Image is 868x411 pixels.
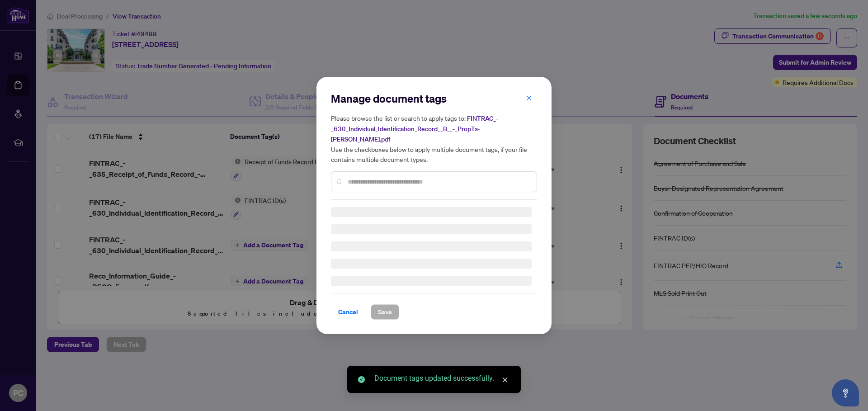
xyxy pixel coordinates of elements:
[500,375,510,385] a: Close
[331,304,365,320] button: Cancel
[331,113,537,164] h5: Please browse the list or search to apply tags to: Use the checkboxes below to apply multiple doc...
[374,373,510,384] div: Document tags updated successfully.
[331,114,498,143] span: FINTRAC_-_630_Individual_Identification_Record__B__-_PropTx-[PERSON_NAME].pdf
[502,377,508,383] span: close
[358,376,365,383] span: check-circle
[371,304,399,320] button: Save
[338,305,358,319] span: Cancel
[832,379,859,406] button: Open asap
[526,95,532,101] span: close
[331,91,537,106] h2: Manage document tags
